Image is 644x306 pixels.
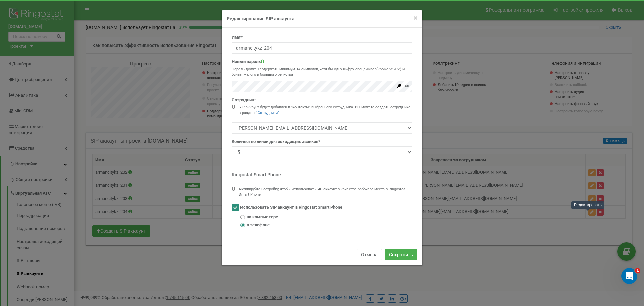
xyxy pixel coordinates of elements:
div: Активируйте настройку, чтобы использовать SIP аккаунт в качестве рабочего места в Ringostat Smart... [239,187,412,197]
input: в телефоне [240,223,245,227]
span: в телефоне [247,222,270,228]
span: на компьютере [247,214,278,220]
a: "Сотрудники" [256,111,279,115]
input: на компьютере [240,215,245,219]
div: Редактировать [571,201,604,209]
div: SIP аккаунт будет добавлен в "контакты" выбранного сотрудника. Вы можете создать сотрудника в раз... [239,105,412,115]
span: 1 [635,268,640,273]
button: Сохранить [385,249,417,260]
button: Отмена [357,249,382,260]
h4: Редактирование SIP аккаунта [227,15,417,22]
label: Сотрудник* [232,97,256,103]
iframe: Intercom live chat [621,268,637,284]
label: Новый пароль [232,59,264,65]
label: Количество линий для исходящих звонков* [232,139,320,145]
span: Использовать SIP аккаунт в Ringostat Smart Phone [240,205,342,210]
p: Ringostat Smart Phone [232,171,412,180]
span: × [414,14,417,22]
p: Пароль должен содержать минимум 14 символов, хотя бы одну цифру, спецсимвол(кроме '<' и '>') и бу... [232,67,412,77]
